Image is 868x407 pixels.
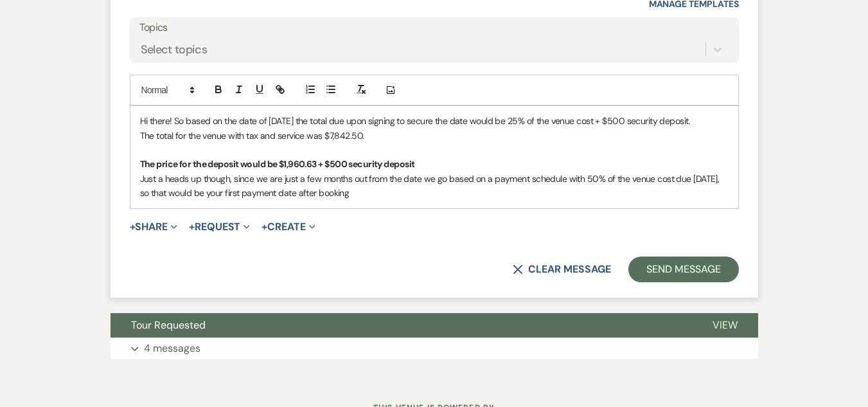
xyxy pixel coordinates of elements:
[189,222,195,232] span: +
[130,222,136,232] span: +
[144,340,200,357] p: 4 messages
[140,114,729,128] p: Hi there! So based on the date of [DATE] the total due upon signing to secure the date would be 2...
[141,41,208,59] div: Select topics
[139,19,729,37] label: Topics
[692,313,758,338] button: View
[111,338,758,359] button: 4 messages
[130,222,178,232] button: Share
[111,313,692,338] button: Tour Requested
[131,318,206,332] span: Tour Requested
[140,158,415,170] strong: The price for the deposit would be $1,960.63 + $500 security deposit
[140,172,729,201] p: Just a heads up though, since we are just a few months out from the date we go based on a payment...
[140,129,729,143] p: The total for the venue with tax and service was $7,842.50.
[713,318,738,332] span: View
[189,222,250,232] button: Request
[261,222,267,232] span: +
[513,264,610,275] button: Clear message
[628,257,738,282] button: Send Message
[261,222,315,232] button: Create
